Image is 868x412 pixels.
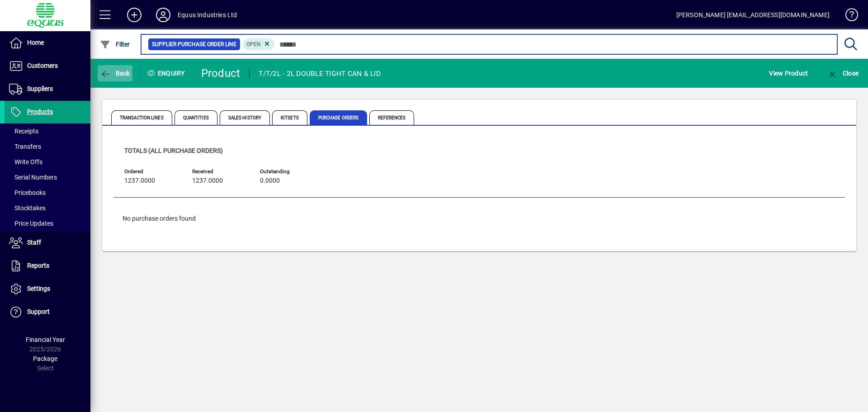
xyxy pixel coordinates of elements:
span: 1237.0000 [124,177,155,185]
a: Stocktakes [5,200,90,216]
button: Close [825,65,861,81]
span: Transaction Lines [111,110,172,125]
span: Close [827,70,859,77]
div: No purchase orders found [113,205,845,232]
button: Profile [149,7,178,23]
span: Quantities [175,110,217,125]
a: Receipts [5,123,90,139]
span: 1237.0000 [192,177,223,185]
span: Received [192,169,246,175]
span: Open [246,41,261,47]
a: Staff [5,232,90,254]
a: Serial Numbers [5,170,90,185]
span: Serial Numbers [9,174,57,181]
span: Package [33,355,57,362]
span: Products [27,108,53,115]
span: Supplier Purchase Order Line [152,40,236,49]
span: Pricebooks [9,189,46,196]
app-page-header-button: Close enquiry [817,65,868,81]
div: Equus Industries Ltd [178,8,237,22]
mat-chip: Completion status: Open [243,38,275,50]
span: Sales History [220,110,270,125]
span: Receipts [9,128,38,135]
span: Stocktakes [9,204,46,212]
span: Kitsets [272,110,307,125]
span: Support [27,308,50,315]
span: Home [27,39,44,46]
span: Back [100,70,130,77]
a: Price Updates [5,216,90,231]
span: Price Updates [9,220,53,227]
span: Staff [27,239,41,246]
span: Financial Year [26,336,65,343]
span: Ordered [124,169,179,175]
a: Reports [5,255,90,277]
span: View Product [769,66,808,81]
span: Totals (all purchase orders) [124,147,223,154]
div: Enquiry [140,66,194,81]
span: References [369,110,414,125]
span: Reports [27,262,49,269]
div: [PERSON_NAME] [EMAIL_ADDRESS][DOMAIN_NAME] [676,8,830,22]
a: Support [5,301,90,323]
a: Customers [5,55,90,77]
a: Knowledge Base [839,2,857,31]
span: Suppliers [27,85,53,92]
button: View Product [767,65,810,81]
span: Customers [27,62,58,69]
span: Outstanding [260,169,314,175]
a: Settings [5,278,90,300]
a: Pricebooks [5,185,90,200]
span: Transfers [9,143,41,150]
a: Suppliers [5,78,90,100]
span: Write Offs [9,158,42,166]
div: Product [201,66,241,81]
span: Filter [100,41,130,48]
button: Back [98,65,132,81]
a: Write Offs [5,154,90,170]
span: 0.0000 [260,177,280,185]
span: Settings [27,285,50,292]
span: Purchase Orders [310,110,368,125]
app-page-header-button: Back [90,65,140,81]
button: Add [120,7,149,23]
a: Transfers [5,139,90,154]
button: Filter [98,36,132,52]
div: T/T/2L - 2L DOUBLE TIGHT CAN & LID [259,66,381,81]
a: Home [5,32,90,54]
